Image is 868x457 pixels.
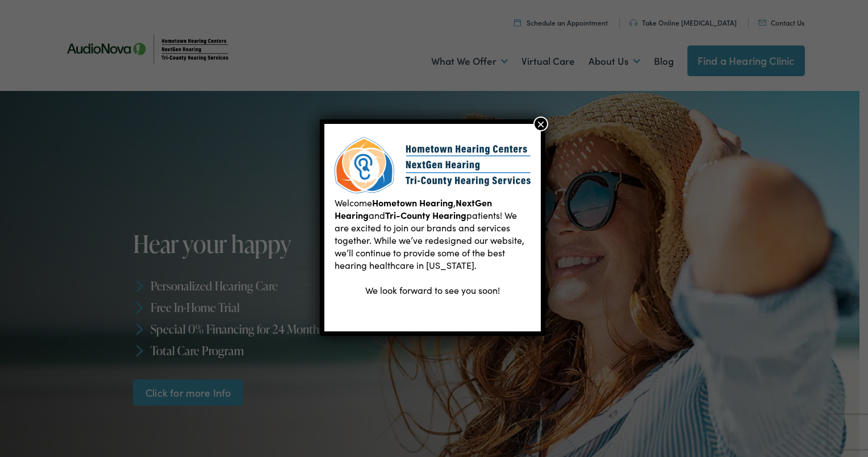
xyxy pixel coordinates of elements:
b: NextGen Hearing [335,196,492,221]
button: Close [533,117,548,131]
b: Tri-County Hearing [385,209,466,221]
span: We look forward to see you soon! [365,284,500,296]
b: Hometown Hearing [372,196,453,209]
span: Welcome , and patients! We are excited to join our brands and services together. While we’ve rede... [335,196,524,271]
